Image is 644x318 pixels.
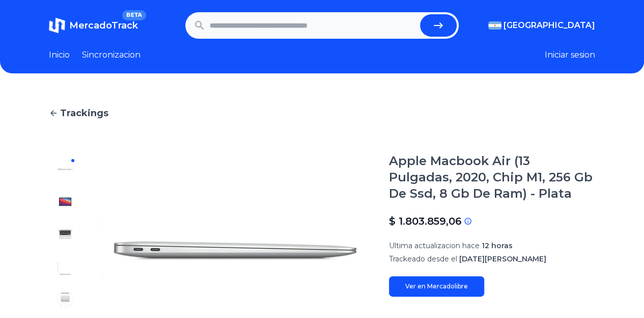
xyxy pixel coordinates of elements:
span: Ultima actualizacion hace [389,241,480,250]
a: Inicio [49,49,70,61]
img: Apple Macbook Air (13 Pulgadas, 2020, Chip M1, 256 Gb De Ssd, 8 Gb De Ram) - Plata [57,291,73,308]
span: [GEOGRAPHIC_DATA] [503,19,595,32]
img: Apple Macbook Air (13 Pulgadas, 2020, Chip M1, 256 Gb De Ssd, 8 Gb De Ram) - Plata [57,194,73,210]
p: $ 1.803.859,06 [389,214,462,228]
a: Sincronizacion [82,49,141,61]
a: Ver en Mercadolibre [389,276,484,297]
a: Trackings [49,106,595,120]
button: [GEOGRAPHIC_DATA] [488,19,595,32]
a: MercadoTrackBETA [49,17,138,34]
img: Apple Macbook Air (13 Pulgadas, 2020, Chip M1, 256 Gb De Ssd, 8 Gb De Ram) - Plata [57,259,73,275]
button: Iniciar sesion [545,49,595,61]
span: [DATE][PERSON_NAME] [459,254,546,263]
h1: Apple Macbook Air (13 Pulgadas, 2020, Chip M1, 256 Gb De Ssd, 8 Gb De Ram) - Plata [389,153,595,202]
span: MercadoTrack [69,20,138,31]
img: Apple Macbook Air (13 Pulgadas, 2020, Chip M1, 256 Gb De Ssd, 8 Gb De Ram) - Plata [57,161,73,177]
img: Argentina [488,21,501,30]
span: 12 horas [482,241,513,250]
span: BETA [122,10,146,20]
img: Apple Macbook Air (13 Pulgadas, 2020, Chip M1, 256 Gb De Ssd, 8 Gb De Ram) - Plata [57,226,73,243]
img: MercadoTrack [49,17,65,34]
span: Trackeado desde el [389,254,457,263]
span: Trackings [60,106,108,120]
